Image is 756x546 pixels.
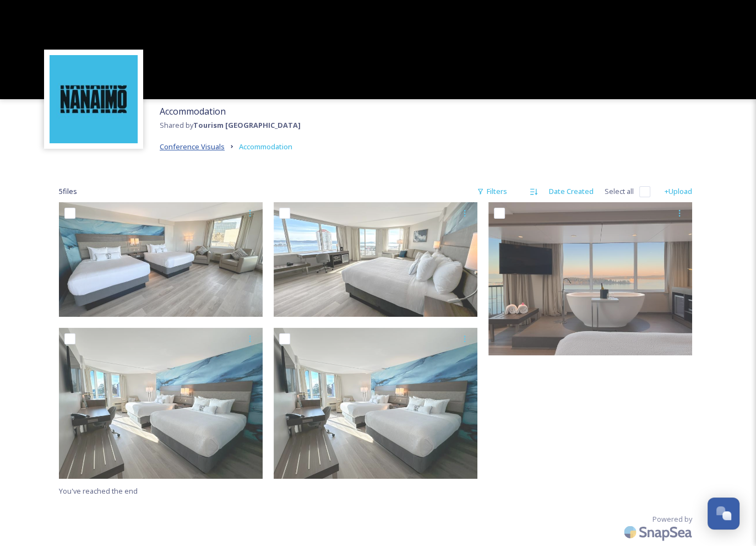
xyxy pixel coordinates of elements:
[160,140,225,153] a: Conference Visuals
[193,120,301,130] strong: Tourism [GEOGRAPHIC_DATA]
[652,514,692,525] span: Powered by
[59,186,77,197] span: 5 file s
[471,181,513,202] div: Filters
[488,202,692,355] img: Premium King Soaker Tub 2.jpg
[50,55,138,143] img: tourism_nanaimo_logo.jpeg
[239,140,292,153] a: Accommodation
[239,142,292,152] span: Accommodation
[59,486,138,496] span: You've reached the end
[160,120,301,130] span: Shared by
[274,328,477,478] img: Two Queens (1).jpg
[160,142,225,152] span: Conference Visuals
[160,105,226,117] span: Accommodation
[59,328,263,478] img: Two Queens.jpg
[659,181,698,202] div: +Upload
[59,202,263,317] img: Premium Two Queens View.jpg
[274,202,477,317] img: Premium King 1.jpg
[621,519,698,545] img: SnapSea Logo
[605,186,634,197] span: Select all
[543,181,599,202] div: Date Created
[708,498,739,529] button: Open Chat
